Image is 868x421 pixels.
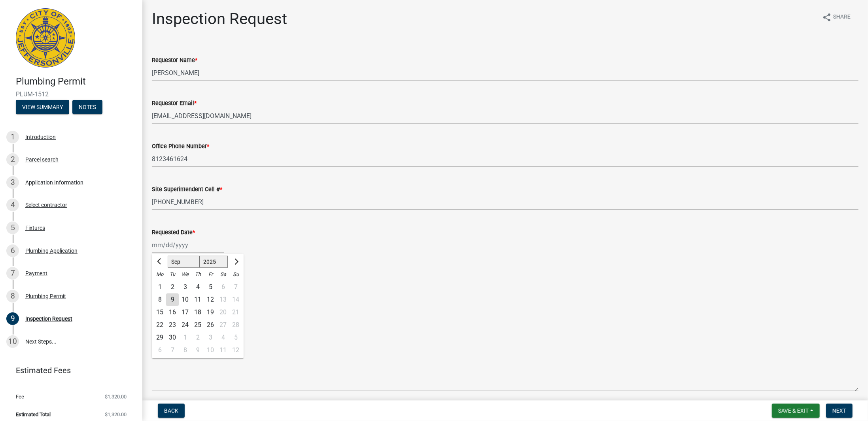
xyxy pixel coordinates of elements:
div: 15 [153,306,166,319]
button: Back [158,404,185,418]
button: Save & Exit [772,404,820,418]
label: Office Phone Number [152,144,209,149]
div: 12 [204,293,217,306]
div: Mo [153,268,166,281]
span: $1,320.00 [105,394,127,399]
div: 6 [153,344,166,357]
div: 8 [179,344,191,357]
div: 3 [179,281,191,293]
div: Sa [217,268,229,281]
div: 19 [204,306,217,319]
div: 1 [179,331,191,344]
div: 2 [6,153,19,166]
button: Previous month [155,256,165,268]
div: 8 [153,293,166,306]
div: 30 [166,331,179,344]
button: shareShare [816,9,857,25]
div: Thursday, October 9, 2025 [191,344,204,357]
div: 8 [6,290,19,303]
div: Fr [204,268,217,281]
div: Wednesday, September 10, 2025 [179,293,191,306]
div: 5 [204,281,217,293]
div: 3 [6,176,19,189]
div: 1 [153,281,166,293]
div: Plumbing Application [25,248,78,254]
div: Select contractor [25,202,67,208]
span: Save & Exit [778,408,809,414]
div: Friday, October 10, 2025 [204,344,217,357]
div: 4 [191,281,204,293]
span: Estimated Total [16,412,51,417]
div: Fixtures [25,225,45,231]
div: 18 [191,306,204,319]
span: PLUM-1512 [16,90,127,98]
div: 2 [191,331,204,344]
i: share [822,13,832,22]
div: Monday, September 22, 2025 [153,319,166,331]
div: 23 [166,319,179,331]
div: Th [191,268,204,281]
div: 2 [166,281,179,293]
div: 6 [6,244,19,257]
div: Tu [166,268,179,281]
div: Application Information [25,180,83,185]
div: Friday, September 5, 2025 [204,281,217,293]
div: Friday, October 3, 2025 [204,331,217,344]
div: 22 [153,319,166,331]
h1: Inspection Request [152,9,287,28]
div: Plumbing Permit [25,293,66,299]
div: Tuesday, September 30, 2025 [166,331,179,344]
div: 7 [166,344,179,357]
img: City of Jeffersonville, Indiana [16,8,75,68]
span: Next [832,408,846,414]
div: Tuesday, September 2, 2025 [166,281,179,293]
div: 16 [166,306,179,319]
div: Monday, September 1, 2025 [153,281,166,293]
select: Select month [168,256,200,268]
div: 9 [6,312,19,325]
div: Wednesday, September 24, 2025 [179,319,191,331]
a: Estimated Fees [6,363,130,378]
label: Requested Date [152,230,195,235]
div: 29 [153,331,166,344]
div: Monday, October 6, 2025 [153,344,166,357]
wm-modal-confirm: Summary [16,104,69,111]
h4: Plumbing Permit [16,76,136,87]
div: Monday, September 15, 2025 [153,306,166,319]
div: We [179,268,191,281]
div: Friday, September 12, 2025 [204,293,217,306]
div: Wednesday, September 3, 2025 [179,281,191,293]
div: Tuesday, September 23, 2025 [166,319,179,331]
button: Notes [72,100,102,114]
div: Friday, September 19, 2025 [204,306,217,319]
span: Back [164,408,178,414]
div: Tuesday, September 16, 2025 [166,306,179,319]
div: 10 [179,293,191,306]
div: 26 [204,319,217,331]
div: Thursday, October 2, 2025 [191,331,204,344]
div: Introduction [25,134,56,140]
div: Tuesday, September 9, 2025 [166,293,179,306]
div: 24 [179,319,191,331]
div: Wednesday, October 1, 2025 [179,331,191,344]
div: Monday, September 8, 2025 [153,293,166,306]
div: Thursday, September 25, 2025 [191,319,204,331]
button: Next month [231,256,240,268]
div: 11 [191,293,204,306]
div: Friday, September 26, 2025 [204,319,217,331]
span: Share [833,13,851,22]
div: Thursday, September 4, 2025 [191,281,204,293]
label: Requestor Name [152,58,197,63]
div: 9 [191,344,204,357]
input: mm/dd/yyyy [152,237,224,253]
div: 5 [6,222,19,234]
div: 1 [6,131,19,143]
div: Inspection Request [25,316,72,321]
div: Wednesday, September 17, 2025 [179,306,191,319]
div: 10 [204,344,217,357]
div: 4 [6,199,19,211]
div: Thursday, September 18, 2025 [191,306,204,319]
label: Requestor Email [152,101,197,106]
div: 25 [191,319,204,331]
button: Next [826,404,853,418]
